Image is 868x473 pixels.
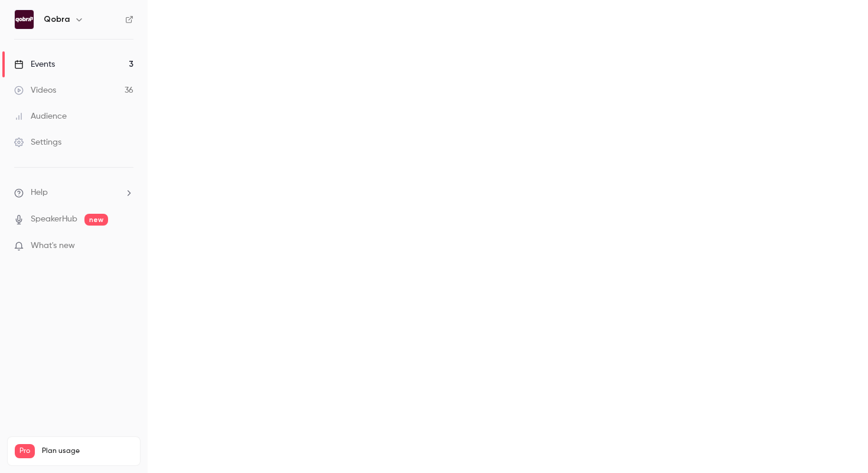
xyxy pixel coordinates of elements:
[31,187,48,199] span: Help
[31,213,77,226] a: SpeakerHub
[14,58,55,70] div: Events
[42,446,133,456] span: Plan usage
[14,136,61,148] div: Settings
[14,84,56,96] div: Videos
[15,10,34,29] img: Qobra
[14,187,133,199] li: help-dropdown-opener
[14,110,67,122] div: Audience
[15,444,35,458] span: Pro
[44,14,70,25] h6: Qobra
[84,214,108,226] span: new
[119,241,133,252] iframe: Noticeable Trigger
[31,240,75,252] span: What's new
